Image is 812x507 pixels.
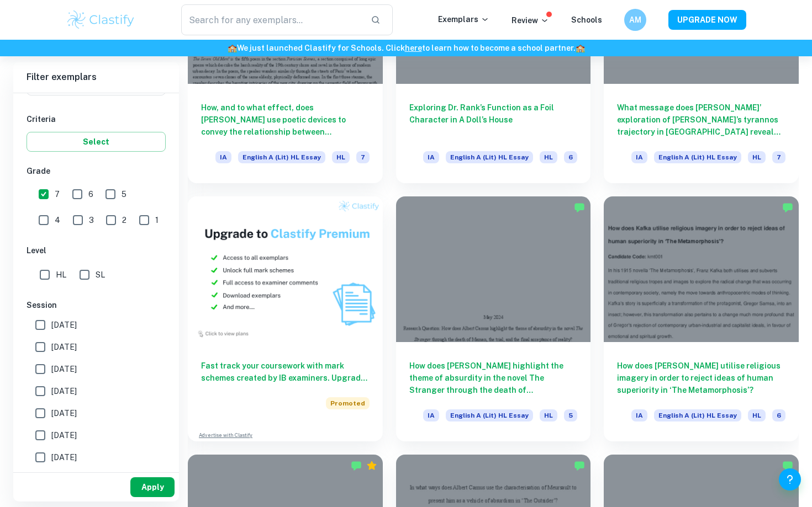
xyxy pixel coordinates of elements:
span: [DATE] [51,451,77,463]
h6: AM [629,14,642,26]
p: Review [512,14,549,26]
span: 2 [122,214,126,226]
span: 6 [564,151,577,163]
h6: Grade [27,165,166,177]
span: IA [631,409,647,421]
h6: Level [27,244,166,257]
span: 6 [88,188,93,200]
h6: How, and to what effect, does [PERSON_NAME] use poetic devices to convey the relationship between... [201,102,370,138]
h6: We just launched Clastify for Schools. Click to learn how to become a school partner. [2,42,810,54]
span: 6 [772,409,785,421]
a: How does [PERSON_NAME] highlight the theme of absurdity in the novel The Stranger through the dea... [396,196,591,441]
span: English A (Lit) HL Essay [238,151,325,163]
span: English A (Lit) HL Essay [654,151,741,163]
span: Promoted [326,397,370,409]
h6: Exploring Dr. Rank’s Function as a Foil Character in A Doll’s House [409,102,578,138]
span: HL [56,269,66,281]
span: IA [631,151,647,163]
span: 🏫 [228,44,237,52]
span: 🏫 [576,44,585,52]
input: Search for any exemplars... [181,4,362,35]
h6: What message does [PERSON_NAME]’ exploration of [PERSON_NAME]’s tyrannos trajectory in [GEOGRAPHI... [617,102,785,138]
span: HL [332,151,350,163]
span: 7 [55,188,60,200]
h6: Session [27,299,166,311]
span: HL [748,151,766,163]
span: [DATE] [51,341,77,353]
span: 3 [89,214,94,226]
span: 7 [772,151,785,163]
h6: Fast track your coursework with mark schemes created by IB examiners. Upgrade now [201,360,370,384]
p: Exemplars [438,13,489,25]
button: Apply [130,477,175,497]
img: Thumbnail [188,196,383,342]
img: Clastify logo [66,9,136,31]
img: Marked [574,202,585,213]
span: [DATE] [51,363,77,375]
button: AM [624,9,646,31]
button: Help and Feedback [779,468,801,490]
h6: Filter exemplars [13,62,179,93]
span: English A (Lit) HL Essay [446,409,533,421]
span: HL [540,409,557,421]
button: UPGRADE NOW [668,10,746,30]
h6: Criteria [27,113,166,125]
span: 5 [122,188,126,200]
span: SL [96,269,105,281]
span: 5 [564,409,577,421]
img: Marked [574,460,585,471]
span: 4 [55,214,60,226]
h6: How does [PERSON_NAME] highlight the theme of absurdity in the novel The Stranger through the dea... [409,360,578,396]
a: How does [PERSON_NAME] utilise religious imagery in order to reject ideas of human superiority in... [604,196,799,441]
span: 7 [356,151,370,163]
img: Marked [782,460,793,471]
a: here [405,44,422,52]
span: HL [748,409,766,421]
div: Premium [366,460,377,471]
span: English A (Lit) HL Essay [446,151,533,163]
button: Select [27,132,166,152]
span: English A (Lit) HL Essay [654,409,741,421]
span: [DATE] [51,319,77,331]
span: IA [215,151,231,163]
span: [DATE] [51,407,77,419]
img: Marked [782,202,793,213]
span: IA [423,151,439,163]
a: Advertise with Clastify [199,431,252,439]
span: [DATE] [51,385,77,397]
span: IA [423,409,439,421]
span: HL [540,151,557,163]
a: Schools [571,15,602,24]
img: Marked [351,460,362,471]
span: 1 [155,214,159,226]
h6: How does [PERSON_NAME] utilise religious imagery in order to reject ideas of human superiority in... [617,360,785,396]
span: [DATE] [51,429,77,441]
